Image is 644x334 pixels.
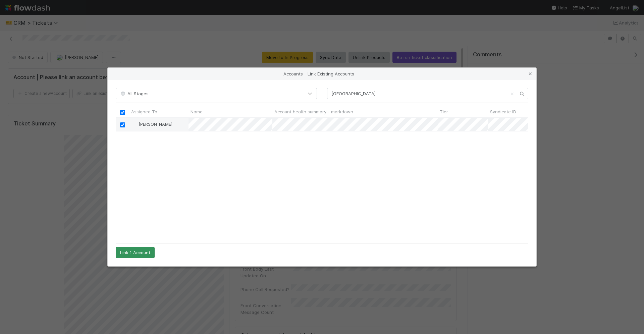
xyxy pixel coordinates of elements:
[327,88,528,99] input: Search
[120,122,125,127] input: Toggle Row Selected
[440,108,448,115] span: Tier
[120,110,125,115] input: Toggle All Rows Selected
[131,108,157,115] span: Assigned To
[274,108,353,115] span: Account health summary - markdown
[108,68,536,80] div: Accounts - Link Existing Accounts
[132,121,138,127] img: avatar_c597f508-4d28-4c7c-92e0-bd2d0d338f8e.png
[191,108,203,115] span: Name
[132,121,172,127] div: [PERSON_NAME]
[490,108,516,115] span: Syndicate ID
[139,121,172,127] span: [PERSON_NAME]
[119,91,149,96] span: All Stages
[116,247,155,258] button: Link 1 Account
[509,89,516,99] button: Clear search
